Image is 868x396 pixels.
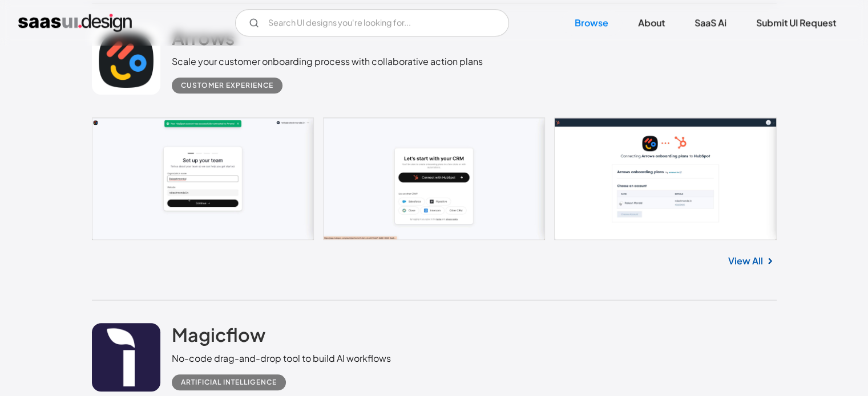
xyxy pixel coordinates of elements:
a: About [624,10,679,35]
a: View All [728,254,763,268]
input: Search UI designs you're looking for... [235,9,509,36]
h2: Magicflow [172,323,265,346]
a: Magicflow [172,323,265,352]
form: Email Form [235,9,509,36]
div: No-code drag-and-drop tool to build AI workflows [172,352,391,365]
a: SaaS Ai [681,10,740,35]
div: Customer Experience [181,79,273,92]
div: Scale your customer onboarding process with collaborative action plans [172,55,483,68]
a: home [18,14,132,32]
a: Submit UI Request [742,10,850,35]
a: Browse [561,10,622,35]
div: Artificial Intelligence [181,375,277,389]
